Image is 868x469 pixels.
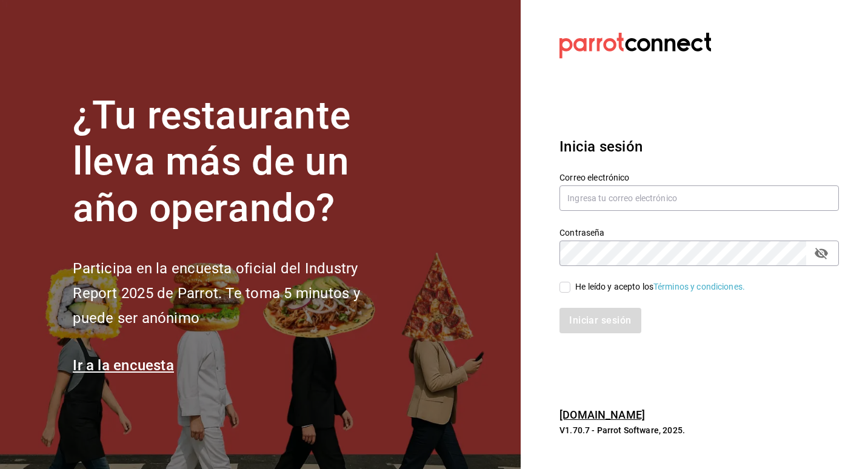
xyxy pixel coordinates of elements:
[559,173,839,181] label: Correo electrónico
[559,136,839,158] h3: Inicia sesión
[559,185,839,211] input: Ingresa tu correo electrónico
[559,424,839,436] p: V1.70.7 - Parrot Software, 2025.
[559,408,645,421] a: [DOMAIN_NAME]
[73,357,174,374] a: Ir a la encuesta
[575,281,745,293] div: He leído y acepto los
[653,282,745,291] a: Términos y condiciones.
[73,256,400,330] h2: Participa en la encuesta oficial del Industry Report 2025 de Parrot. Te toma 5 minutos y puede se...
[559,228,839,236] label: Contraseña
[73,93,400,232] h1: ¿Tu restaurante lleva más de un año operando?
[811,243,832,264] button: passwordField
